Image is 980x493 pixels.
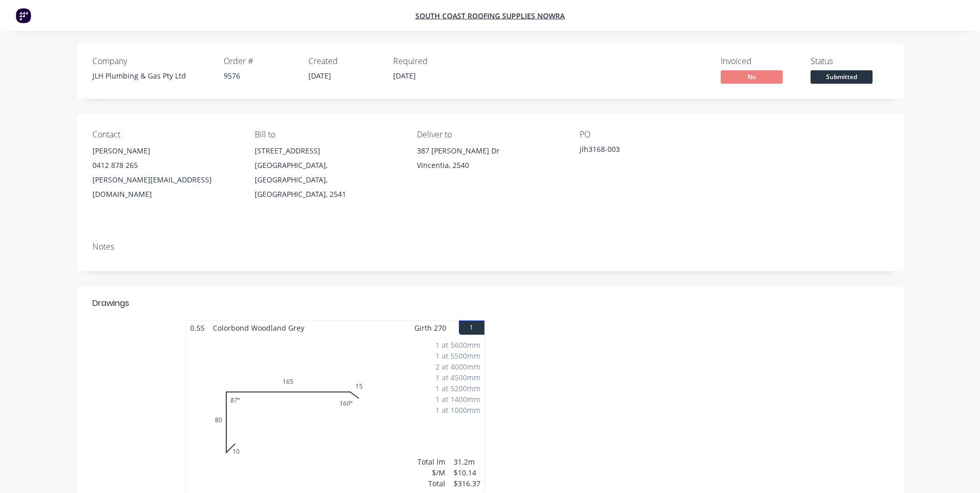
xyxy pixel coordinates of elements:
img: Factory [15,8,31,23]
div: [STREET_ADDRESS] [255,144,400,158]
div: JLH Plumbing & Gas Pty Ltd [92,70,211,81]
span: 0.55 [186,320,209,335]
div: Invoiced [721,56,798,66]
div: Contact [92,130,238,140]
div: jlh3168-003 [580,144,709,158]
div: Total lm [417,456,445,467]
div: $10.14 [454,467,480,478]
div: [PERSON_NAME][EMAIL_ADDRESS][DOMAIN_NAME] [92,173,238,202]
div: PO [580,130,725,140]
div: [GEOGRAPHIC_DATA], [GEOGRAPHIC_DATA], [GEOGRAPHIC_DATA], 2541 [255,158,400,202]
div: Deliver to [417,130,563,140]
div: $316.37 [454,478,480,489]
div: Required [393,56,465,66]
div: 1 at 5500mm [435,350,480,361]
div: 387 [PERSON_NAME] DrVincentia, 2540 [417,144,563,177]
div: [PERSON_NAME] [92,144,238,158]
div: [PERSON_NAME]0412 878 265[PERSON_NAME][EMAIL_ADDRESS][DOMAIN_NAME] [92,144,238,202]
span: [DATE] [308,71,331,81]
span: Colorbond Woodland Grey [209,320,308,335]
div: 1 at 5600mm [435,340,480,350]
div: 31.2m [454,456,480,467]
div: 1 at 5200mm [435,383,480,394]
div: Total [417,478,445,489]
div: 9576 [224,70,296,81]
div: Notes [92,242,888,252]
div: 1 at 1400mm [435,394,480,405]
div: 0412 878 265 [92,158,238,173]
div: Created [308,56,381,66]
span: Girth 270 [414,320,446,335]
div: Vincentia, 2540 [417,158,563,173]
div: 010801651587º160º1 at 5600mm1 at 5500mm2 at 4000mm1 at 4500mm1 at 5200mm1 at 1400mm1 at 1000mmTot... [186,335,485,493]
span: Submitted [811,70,873,83]
button: 1 [459,320,485,335]
div: Status [811,56,888,66]
span: No [721,70,783,83]
span: [DATE] [393,71,416,81]
div: 1 at 4500mm [435,372,480,383]
a: South Coast Roofing Supplies Nowra [415,11,565,21]
div: Bill to [255,130,400,140]
div: [STREET_ADDRESS][GEOGRAPHIC_DATA], [GEOGRAPHIC_DATA], [GEOGRAPHIC_DATA], 2541 [255,144,400,202]
div: Company [92,56,211,66]
div: $/M [417,467,445,478]
div: 2 at 4000mm [435,361,480,372]
div: Drawings [92,297,129,310]
div: 1 at 1000mm [435,405,480,415]
div: 387 [PERSON_NAME] Dr [417,144,563,158]
div: Order # [224,56,296,66]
